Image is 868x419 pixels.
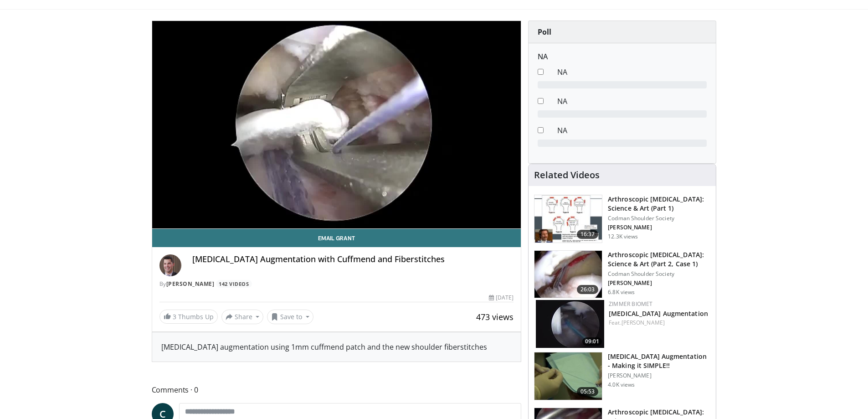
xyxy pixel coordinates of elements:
[608,352,710,370] h3: [MEDICAL_DATA] Augmentation - Making it SIMPLE!!
[152,229,521,247] a: Email Grant
[173,312,176,321] span: 3
[221,310,264,324] button: Share
[609,309,708,318] a: [MEDICAL_DATA] Augmentation
[534,250,710,299] a: 26:03 Arthroscopic [MEDICAL_DATA]: Science & Art (Part 2, Case 1) Codman Shoulder Society [PERSON...
[608,289,635,296] p: 6.8K views
[621,319,665,326] a: [PERSON_NAME]
[608,381,635,388] p: 4.0K views
[538,52,707,61] h6: NA
[582,337,602,346] span: 09:01
[159,310,218,324] a: 3 Thumbs Up
[577,387,599,396] span: 05:53
[216,280,252,288] a: 142 Videos
[608,215,710,222] p: Codman Shoulder Society
[534,352,710,400] a: 05:53 [MEDICAL_DATA] Augmentation - Making it SIMPLE!! [PERSON_NAME] 4.0K views
[192,254,514,264] h4: [MEDICAL_DATA] Augmentation with Cuffmend and Fiberstitches
[608,270,710,278] p: Codman Shoulder Society
[489,294,514,302] div: [DATE]
[534,170,600,181] h4: Related Videos
[267,310,313,324] button: Save to
[550,125,714,136] dd: NA
[534,352,602,400] img: 77d41e0e-2375-4b2c-b345-140a25078b90.150x105_q85_crop-smart_upscale.jpg
[577,285,599,294] span: 26:03
[608,233,638,240] p: 12.3K views
[534,195,602,243] img: 83a4a6a0-2498-4462-a6c6-c2fb0fff2d55.150x105_q85_crop-smart_upscale.jpg
[476,311,514,322] span: 473 views
[608,195,710,213] h3: Arthroscopic [MEDICAL_DATA]: Science & Art (Part 1)
[577,230,599,239] span: 16:37
[161,341,512,352] div: [MEDICAL_DATA] augmentation using 1mm cuffmend patch and the new shoulder fiberstitches
[550,96,714,107] dd: NA
[159,254,181,276] img: Avatar
[536,300,604,348] a: 09:01
[536,300,604,348] img: 065dea4c-dfe3-4156-b650-28914cda1b2a.150x105_q85_crop-smart_upscale.jpg
[609,319,709,327] div: Feat.
[166,280,215,288] a: [PERSON_NAME]
[534,251,602,298] img: d89f0267-306c-4f6a-b37a-3c9fe0bc066b.150x105_q85_crop-smart_upscale.jpg
[534,195,710,243] a: 16:37 Arthroscopic [MEDICAL_DATA]: Science & Art (Part 1) Codman Shoulder Society [PERSON_NAME] 1...
[152,21,521,229] video-js: Video Player
[608,250,710,269] h3: Arthroscopic [MEDICAL_DATA]: Science & Art (Part 2, Case 1)
[159,280,514,288] div: By
[550,67,714,78] dd: NA
[609,300,652,308] a: Zimmer Biomet
[538,27,551,37] strong: Poll
[608,279,710,287] p: [PERSON_NAME]
[608,224,710,231] p: [PERSON_NAME]
[608,372,710,379] p: [PERSON_NAME]
[152,384,522,396] span: Comments 0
